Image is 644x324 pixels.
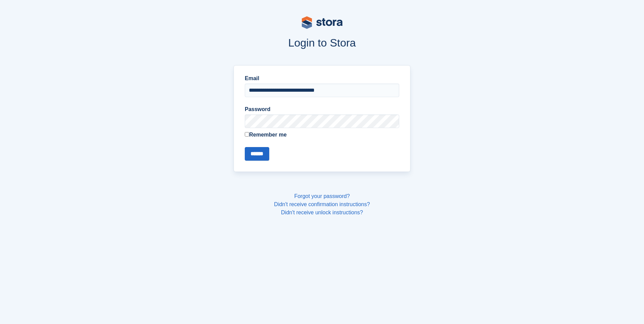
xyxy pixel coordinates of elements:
label: Email [245,74,399,83]
a: Forgot your password? [294,193,350,199]
a: Didn't receive confirmation instructions? [274,201,370,207]
label: Remember me [245,131,399,139]
label: Password [245,105,399,113]
input: Remember me [245,132,249,137]
img: stora-logo-53a41332b3708ae10de48c4981b4e9114cc0af31d8433b30ea865607fb682f29.svg [302,16,343,29]
a: Didn't receive unlock instructions? [281,210,363,215]
h1: Login to Stora [104,37,540,49]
